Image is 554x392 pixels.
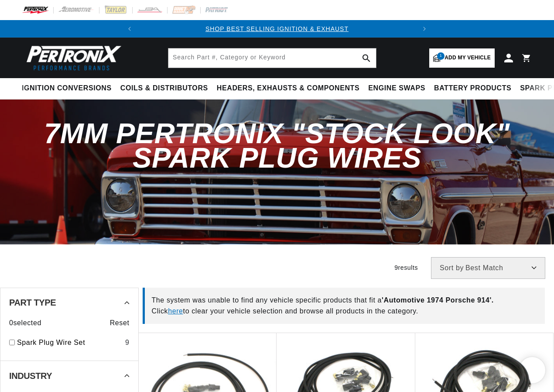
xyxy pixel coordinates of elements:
[445,54,491,62] span: Add my vehicle
[440,265,464,272] span: Sort by
[212,78,364,99] summary: Headers, Exhausts & Components
[138,24,416,34] div: 1 of 2
[429,48,495,68] a: 1Add my vehicle
[416,20,433,38] button: Translation missing: en.sections.announcements.next_announcement
[17,337,122,348] a: Spark Plug Wire Set
[364,78,430,99] summary: Engine Swaps
[120,84,208,93] span: Coils & Distributors
[116,78,212,99] summary: Coils & Distributors
[9,317,41,329] span: 0 selected
[22,78,116,99] summary: Ignition Conversions
[430,78,516,99] summary: Battery Products
[9,298,56,307] span: Part Type
[9,371,52,380] span: Industry
[394,264,418,271] span: 9 results
[431,257,545,279] select: Sort by
[22,84,112,93] span: Ignition Conversions
[217,84,359,93] span: Headers, Exhausts & Components
[121,20,138,38] button: Translation missing: en.sections.announcements.previous_announcement
[110,317,130,329] span: Reset
[22,43,122,73] img: Pertronix
[205,25,349,32] a: SHOP BEST SELLING IGNITION & EXHAUST
[368,84,425,93] span: Engine Swaps
[168,307,183,315] a: here
[434,84,511,93] span: Battery Products
[44,117,510,173] span: 7mm PerTronix "Stock Look" Spark Plug Wires
[437,52,445,60] span: 1
[357,48,376,68] button: search button
[138,24,416,34] div: Announcement
[382,296,494,304] span: ' Automotive 1974 Porsche 914 '.
[168,48,376,68] input: Search Part #, Category or Keyword
[143,288,545,324] div: The system was unable to find any vehicle specific products that fit a Click to clear your vehicl...
[125,337,130,348] div: 9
